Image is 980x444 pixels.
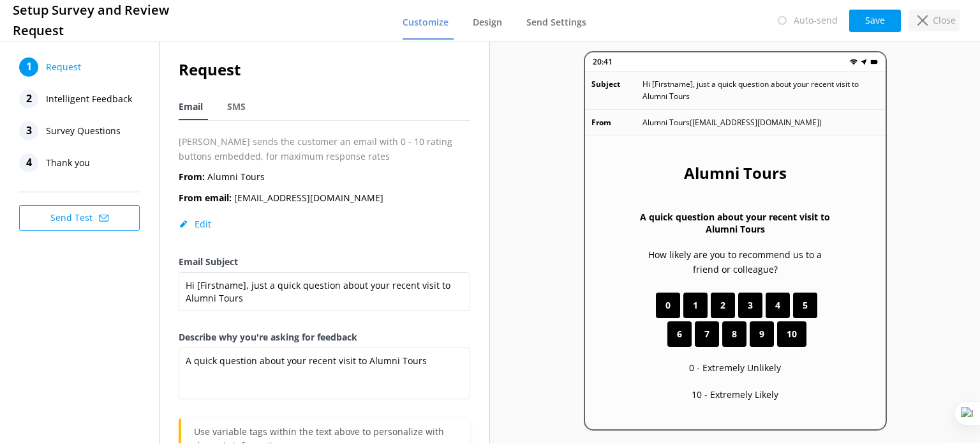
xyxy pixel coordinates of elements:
[179,348,470,399] textarea: A quick question about your recent visit to Alumni Tours
[642,116,822,128] p: Alumni Tours ( [EMAIL_ADDRESS][DOMAIN_NAME] )
[227,100,246,113] span: SMS
[593,56,612,68] p: 20:41
[526,16,586,29] span: Send Settings
[46,57,81,77] span: Request
[860,58,868,66] img: near-me.png
[759,327,764,341] span: 9
[46,89,132,109] span: Intelligent Feedback
[748,298,753,312] span: 3
[179,57,470,82] h2: Request
[19,153,38,172] div: 4
[179,170,265,184] p: Alumni Tours
[693,298,698,312] span: 1
[179,100,203,113] span: Email
[179,255,470,269] label: Email Subject
[775,298,780,312] span: 4
[689,361,781,375] p: 0 - Extremely Unlikely
[46,121,121,141] span: Survey Questions
[870,58,878,66] img: battery.png
[179,191,383,205] p: [EMAIL_ADDRESS][DOMAIN_NAME]
[692,388,778,402] p: 10 - Extremely Likely
[19,89,38,109] div: 2
[794,13,838,27] p: Auto-send
[677,327,682,341] span: 6
[591,116,642,128] p: From
[19,121,38,141] div: 3
[665,298,671,312] span: 0
[403,16,449,29] span: Customize
[850,58,857,66] img: wifi.png
[179,218,211,231] button: Edit
[19,205,140,231] button: Send Test
[179,330,470,344] label: Describe why you're asking for feedback
[179,192,232,204] b: From email:
[591,78,642,102] p: Subject
[46,153,90,172] span: Thank you
[849,10,901,32] button: Save
[684,161,787,185] h2: Alumni Tours
[803,298,808,312] span: 5
[636,248,835,277] p: How likely are you to recommend us to a friend or colleague?
[933,13,956,27] p: Close
[19,57,38,77] div: 1
[179,135,470,164] p: [PERSON_NAME] sends the customer an email with 0 - 10 rating buttons embedded, for maximum respon...
[787,327,797,341] span: 10
[179,272,470,311] textarea: Hi [Firstname], just a quick question about your recent visit to Alumni Tours
[704,327,709,341] span: 7
[179,171,205,183] b: From:
[642,78,879,102] p: Hi [Firstname], just a quick question about your recent visit to Alumni Tours
[720,298,725,312] span: 2
[636,211,835,235] h3: A quick question about your recent visit to Alumni Tours
[473,16,502,29] span: Design
[732,327,737,341] span: 8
